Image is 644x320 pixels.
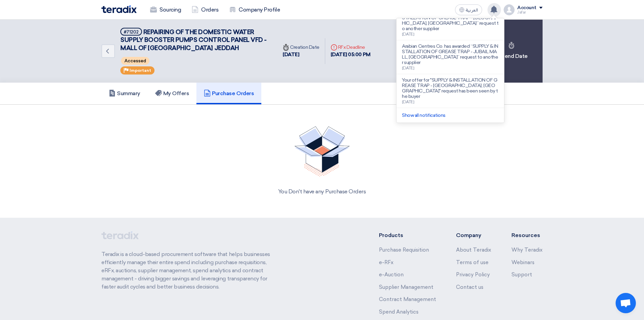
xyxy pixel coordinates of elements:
div: Account [517,5,536,11]
div: [DATE] [283,51,319,59]
a: My Offers [148,83,197,104]
p: Teradix is a cloud-based procurement software that helps businesses efficiently manage their enti... [101,250,278,291]
div: Extend Date [482,20,543,83]
a: Purchase Requisition [379,247,429,253]
div: Creation Date [283,44,319,51]
a: Spend Analytics [379,309,419,315]
p: Your offer for "SUPPLY & INSTALLATION OF GREASE TRAP - [GEOGRAPHIC_DATA], [GEOGRAPHIC_DATA]" requ... [402,78,499,99]
a: Terms of use [456,259,488,265]
a: e-RFx [379,259,393,265]
a: Supplier Management [379,284,433,290]
h5: My Offers [155,90,189,97]
a: Contact us [456,284,483,290]
img: Teradix logo [101,5,137,13]
a: Why Teradix [511,247,543,253]
div: #71202 [124,30,139,34]
a: About Teradix [456,247,491,253]
h5: Summary [109,90,140,97]
h5: REPAIRING OF THE DOMESTIC WATER SUPPLY BOOSTER PUMPS CONTROL PANEL VFD - MALL OF ARABIA JEDDAH [120,28,269,52]
span: العربية [466,8,478,13]
span: [DATE] [402,66,414,70]
a: Webinars [511,259,534,265]
a: Company Profile [224,2,285,17]
li: Company [456,231,491,239]
p: Arabian Centres Co. has awarded “SUPPLY & INSTALLATION OF GREASE TRAP - JUBAIL MALL, [GEOGRAPHIC_... [402,44,499,65]
a: Sourcing [145,2,186,17]
div: [DATE] 05:00 PM [331,51,371,59]
a: Show all notifications [402,112,445,118]
a: Orders [186,2,224,17]
span: [DATE] [402,32,414,37]
a: e-Auction [379,272,404,278]
span: REPAIRING OF THE DOMESTIC WATER SUPPLY BOOSTER PUMPS CONTROL PANEL VFD - MALL OF [GEOGRAPHIC_DATA... [120,28,267,52]
p: Arabian Centres Co. has awarded “SUPPLY & INSTALLATION OF GREASE TRAP - [GEOGRAPHIC_DATA], [GEOGR... [402,10,499,31]
button: العربية [455,4,482,15]
a: Privacy Policy [456,272,490,278]
a: Summary [101,83,148,104]
a: Contract Management [379,296,436,302]
img: No Quotations Found! [294,126,350,177]
div: Open chat [616,293,636,313]
a: Purchase Orders [196,83,261,104]
img: profile_test.png [504,4,515,15]
li: Products [379,231,436,239]
div: Jafar [517,10,543,14]
span: [DATE] [402,100,414,104]
li: Resources [511,231,543,239]
h5: Purchase Orders [204,90,254,97]
span: Accessed [121,57,149,65]
div: RFx Deadline [331,44,371,51]
div: You Don't have any Purchase Orders [110,188,534,196]
a: Support [511,272,532,278]
span: Important [129,68,151,73]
